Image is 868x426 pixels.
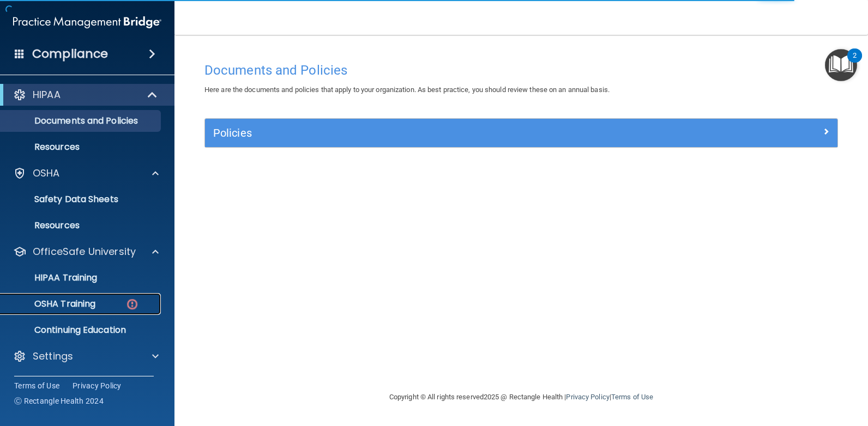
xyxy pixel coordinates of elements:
a: Privacy Policy [73,380,122,391]
p: HIPAA [33,88,61,101]
a: Policies [213,124,829,142]
p: Continuing Education [7,325,156,336]
span: Ⓒ Rectangle Health 2024 [14,395,104,406]
a: HIPAA [13,88,158,101]
h4: Compliance [32,46,108,62]
a: OSHA [13,167,159,180]
p: Resources [7,142,156,153]
iframe: Drift Widget Chat Controller [679,349,855,392]
a: Settings [13,350,159,363]
h4: Documents and Policies [204,63,838,77]
p: OfficeSafe University [33,245,136,258]
a: OfficeSafe University [13,245,159,258]
p: Resources [7,220,156,231]
div: 2 [853,56,857,70]
a: Terms of Use [611,393,653,401]
div: Copyright © All rights reserved 2025 @ Rectangle Health | | [322,380,720,415]
a: Privacy Policy [566,393,609,401]
a: Terms of Use [14,380,59,391]
p: Settings [33,350,73,363]
img: PMB logo [13,11,161,33]
img: danger-circle.6113f641.png [125,297,139,311]
button: Open Resource Center, 2 new notifications [825,49,857,81]
span: Here are the documents and policies that apply to your organization. As best practice, you should... [204,86,610,94]
h5: Policies [213,127,671,139]
p: OSHA [33,167,60,180]
p: HIPAA Training [7,272,97,283]
p: OSHA Training [7,299,95,309]
p: Documents and Policies [7,115,156,126]
p: Safety Data Sheets [7,194,156,205]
